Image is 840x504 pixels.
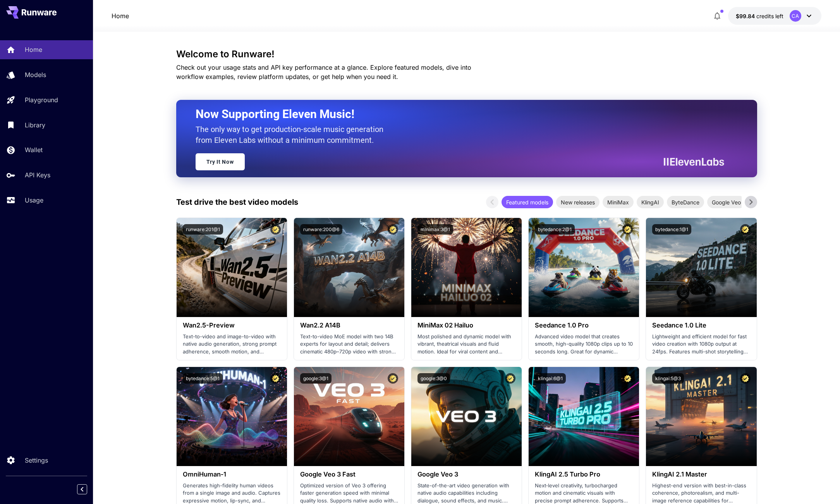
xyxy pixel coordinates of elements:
p: API Keys [25,170,50,180]
span: MiniMax [603,198,634,206]
h3: KlingAI 2.1 Master [652,471,750,478]
p: Usage [25,195,43,205]
p: Most polished and dynamic model with vibrant, theatrical visuals and fluid motion. Ideal for vira... [417,333,515,356]
button: runware:201@1 [183,224,223,235]
button: $99.84389CA [728,7,821,25]
div: $99.84389 [736,12,783,20]
h3: Seedance 1.0 Pro [535,322,633,329]
div: New releases [556,196,600,208]
p: The only way to get production-scale music generation from Eleven Labs without a minimum commitment. [196,124,389,146]
p: Home [25,45,42,54]
h3: OmniHuman‑1 [183,471,281,478]
span: ByteDance [667,198,704,206]
h3: Google Veo 3 Fast [300,471,398,478]
span: New releases [556,198,600,206]
span: Check out your usage stats and API key performance at a glance. Explore featured models, dive int... [176,63,471,81]
p: Text-to-video MoE model with two 14B experts for layout and detail; delivers cinematic 480p–720p ... [300,333,398,356]
p: Playground [25,95,58,105]
h3: KlingAI 2.5 Turbo Pro [535,471,633,478]
button: Collapse sidebar [77,484,87,494]
h3: Wan2.5-Preview [183,322,281,329]
span: Google Veo [707,198,746,206]
button: Certified Model – Vetted for best performance and includes a commercial license. [505,373,515,384]
button: google:3@0 [417,373,450,384]
button: bytedance:2@1 [535,224,575,235]
img: alt [529,367,639,466]
img: alt [294,367,404,466]
div: Collapse sidebar [83,482,93,496]
button: Certified Model – Vetted for best performance and includes a commercial license. [388,224,398,235]
span: credits left [756,13,783,19]
p: Models [25,70,46,79]
img: alt [411,367,522,466]
button: Certified Model – Vetted for best performance and includes a commercial license. [740,373,751,384]
button: bytedance:1@1 [652,224,691,235]
p: Test drive the best video models [176,196,298,208]
button: klingai:6@1 [535,373,566,384]
button: bytedance:5@1 [183,373,223,384]
button: minimax:3@1 [417,224,453,235]
p: Settings [25,456,48,465]
span: Featured models [502,198,553,206]
nav: breadcrumb [112,11,129,21]
button: Certified Model – Vetted for best performance and includes a commercial license. [505,224,515,235]
div: KlingAI [637,196,664,208]
img: alt [646,367,756,466]
p: Wallet [25,145,43,154]
h2: Now Supporting Eleven Music! [196,107,718,122]
h3: MiniMax 02 Hailuo [417,322,515,329]
button: Certified Model – Vetted for best performance and includes a commercial license. [622,373,633,384]
p: Advanced video model that creates smooth, high-quality 1080p clips up to 10 seconds long. Great f... [535,333,633,356]
div: MiniMax [603,196,634,208]
div: Google Veo [707,196,746,208]
div: CA [790,10,801,22]
button: runware:200@6 [300,224,342,235]
button: klingai:5@3 [652,373,684,384]
span: KlingAI [637,198,664,206]
img: alt [411,218,522,317]
button: Certified Model – Vetted for best performance and includes a commercial license. [740,224,751,235]
img: alt [177,367,287,466]
p: Lightweight and efficient model for fast video creation with 1080p output at 24fps. Features mult... [652,333,750,356]
h3: Google Veo 3 [417,471,515,478]
span: $99.84 [736,13,756,19]
h3: Seedance 1.0 Lite [652,322,750,329]
div: Featured models [502,196,553,208]
img: alt [646,218,756,317]
h3: Welcome to Runware! [176,49,757,60]
h3: Wan2.2 A14B [300,322,398,329]
button: Certified Model – Vetted for best performance and includes a commercial license. [270,373,281,384]
p: Text-to-video and image-to-video with native audio generation, strong prompt adherence, smooth mo... [183,333,281,356]
img: alt [294,218,404,317]
a: Home [112,11,129,21]
div: ByteDance [667,196,704,208]
img: alt [529,218,639,317]
button: Certified Model – Vetted for best performance and includes a commercial license. [622,224,633,235]
button: google:3@1 [300,373,332,384]
img: alt [177,218,287,317]
button: Certified Model – Vetted for best performance and includes a commercial license. [388,373,398,384]
button: Certified Model – Vetted for best performance and includes a commercial license. [270,224,281,235]
a: Try It Now [196,153,245,170]
p: Library [25,120,45,130]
